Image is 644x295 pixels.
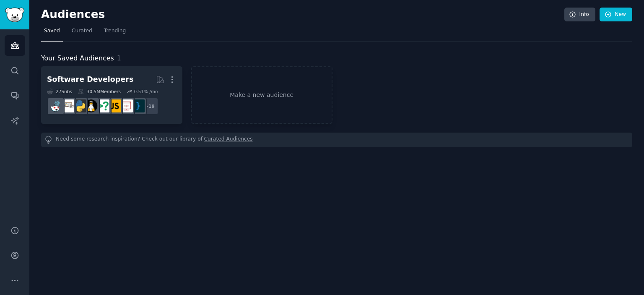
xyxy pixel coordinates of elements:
[73,99,86,112] img: Python
[104,27,126,35] span: Trending
[134,89,158,94] div: 0.51 % /mo
[101,24,129,42] a: Trending
[72,27,92,35] span: Curated
[41,8,564,21] h2: Audiences
[132,99,145,112] img: programming
[600,8,632,22] a: New
[78,89,121,94] div: 30.5M Members
[117,54,121,62] span: 1
[69,24,95,42] a: Curated
[5,8,24,22] img: GummySearch logo
[61,99,74,112] img: learnpython
[96,99,109,112] img: cscareerquestions
[204,136,253,144] a: Curated Audiences
[41,53,114,64] span: Your Saved Audiences
[49,99,62,112] img: reactjs
[191,66,332,124] a: Make a new audience
[564,8,595,22] a: Info
[44,27,60,35] span: Saved
[41,24,63,42] a: Saved
[85,99,98,112] img: linux
[141,97,158,115] div: + 19
[120,99,133,112] img: webdev
[47,74,133,85] div: Software Developers
[41,66,182,124] a: Software Developers27Subs30.5MMembers0.51% /mo+19programmingwebdevjavascriptcscareerquestionslinu...
[41,133,632,147] div: Need some research inspiration? Check out our library of
[108,99,121,112] img: javascript
[47,89,72,94] div: 27 Sub s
